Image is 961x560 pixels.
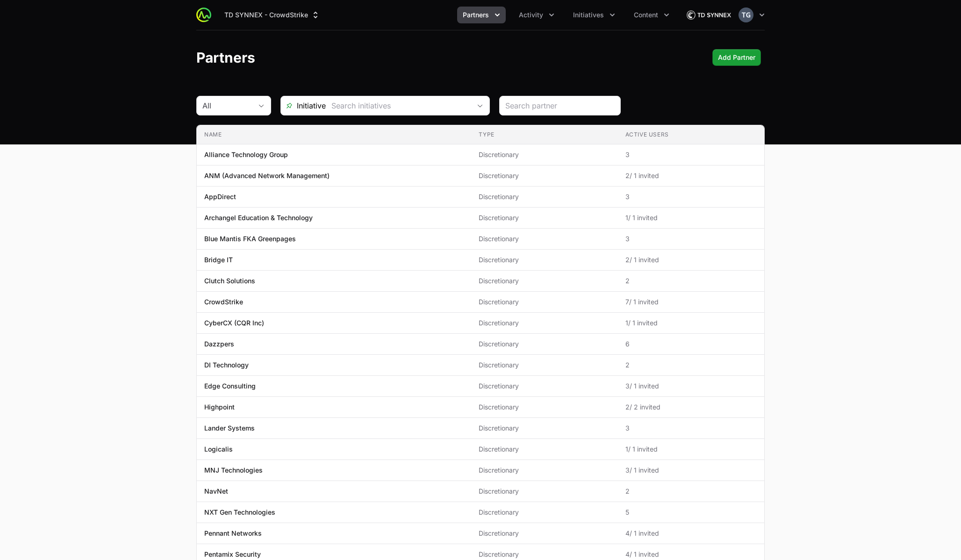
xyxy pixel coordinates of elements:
span: Discretionary [479,424,610,433]
span: Initiative [281,100,326,111]
th: Type [471,125,617,144]
span: Discretionary [479,297,610,307]
span: 1 / 1 invited [625,213,757,223]
p: CrowdStrike [204,297,243,307]
p: Blue Mantis FKA Greenpages [204,234,296,244]
span: 3 / 1 invited [625,466,757,475]
div: Main navigation [211,7,675,23]
span: 2 [625,487,757,496]
span: Discretionary [479,487,610,496]
span: Discretionary [479,381,610,391]
span: 3 / 1 invited [625,381,757,391]
p: Pentamix Security [204,550,261,559]
p: NXT Gen Technologies [204,508,275,517]
span: 2 / 1 invited [625,171,757,180]
span: Discretionary [479,255,610,265]
span: Discretionary [479,234,610,244]
span: 1 / 1 invited [625,445,757,454]
th: Name [197,125,471,144]
button: TD SYNNEX - CrowdStrike [219,7,326,23]
span: Discretionary [479,150,610,159]
button: Content [628,7,675,23]
p: NavNet [204,487,228,496]
span: 7 / 1 invited [625,297,757,307]
th: Active Users [618,125,764,144]
span: 4 / 1 invited [625,550,757,559]
span: 3 [625,424,757,433]
div: Supplier switch menu [219,7,326,23]
span: Discretionary [479,445,610,454]
p: DI Technology [204,360,249,370]
h1: Partners [196,49,255,66]
div: Partners menu [457,7,506,23]
span: 6 [625,339,757,349]
span: 2 [625,276,757,286]
button: Add Partner [712,49,761,66]
span: 2 / 1 invited [625,255,757,265]
span: Content [634,10,658,20]
span: Discretionary [479,171,610,180]
div: Activity menu [513,7,560,23]
p: Pennant Networks [204,529,262,538]
p: Logicalis [204,445,233,454]
input: Search initiatives [326,96,471,115]
span: 4 / 1 invited [625,529,757,538]
p: Highpoint [204,402,235,412]
p: Bridge IT [204,255,233,265]
img: ActivitySource [196,7,211,22]
span: Discretionary [479,466,610,475]
button: All [197,96,271,115]
span: 2 [625,360,757,370]
span: 3 [625,234,757,244]
span: 5 [625,508,757,517]
div: Initiatives menu [567,7,621,23]
div: Open [471,96,489,115]
p: Archangel Education & Technology [204,213,313,223]
span: Discretionary [479,318,610,328]
img: TD SYNNEX [686,6,731,24]
span: Activity [519,10,543,20]
span: 2 / 2 invited [625,402,757,412]
button: Activity [513,7,560,23]
span: 3 [625,192,757,201]
p: Lander Systems [204,424,255,433]
div: Content menu [628,7,675,23]
button: Partners [457,7,506,23]
p: AppDirect [204,192,236,201]
span: Discretionary [479,213,610,223]
p: CyberCX (CQR Inc) [204,318,264,328]
input: Search partner [505,100,615,111]
p: ANM (Advanced Network Management) [204,171,330,180]
span: 3 [625,150,757,159]
span: Discretionary [479,508,610,517]
span: Discretionary [479,192,610,201]
p: Clutch Solutions [204,276,255,286]
span: Discretionary [479,276,610,286]
span: Discretionary [479,402,610,412]
span: Partners [463,10,489,20]
span: Add Partner [718,52,755,63]
p: Dazzpers [204,339,234,349]
p: Alliance Technology Group [204,150,288,159]
p: Edge Consulting [204,381,256,391]
img: Timothy Greig [739,7,753,22]
p: MNJ Technologies [204,466,263,475]
button: Initiatives [567,7,621,23]
span: Discretionary [479,550,610,559]
span: Discretionary [479,529,610,538]
span: Discretionary [479,360,610,370]
div: Primary actions [712,49,761,66]
span: Initiatives [573,10,604,20]
span: 1 / 1 invited [625,318,757,328]
span: Discretionary [479,339,610,349]
div: All [202,100,252,111]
